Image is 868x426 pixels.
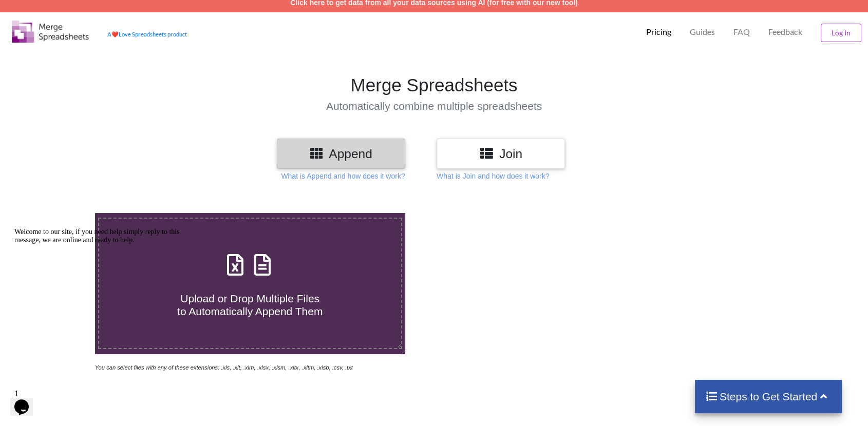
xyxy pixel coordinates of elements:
[821,24,861,42] button: Log In
[10,224,195,380] iframe: chat widget
[111,31,119,37] span: heart
[437,171,549,181] p: What is Join and how does it work?
[768,28,802,36] span: Feedback
[444,146,557,161] h3: Join
[690,27,715,37] p: Guides
[10,385,43,416] iframe: chat widget
[4,4,169,20] span: Welcome to our site, if you need help simply reply to this message, we are online and ready to help.
[95,364,353,371] i: You can select files with any of these extensions: .xls, .xlt, .xlm, .xlsx, .xlsm, .xltx, .xltm, ...
[646,27,671,37] p: Pricing
[12,21,89,43] img: Logo.png
[285,146,398,161] h3: Append
[281,171,405,181] p: What is Append and how does it work?
[705,390,832,403] h4: Steps to Get Started
[107,31,187,37] a: AheartLove Spreadsheets product
[177,293,323,317] span: Upload or Drop Multiple Files to Automatically Append Them
[4,4,189,21] div: Welcome to our site, if you need help simply reply to this message, we are online and ready to help.
[733,27,750,37] p: FAQ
